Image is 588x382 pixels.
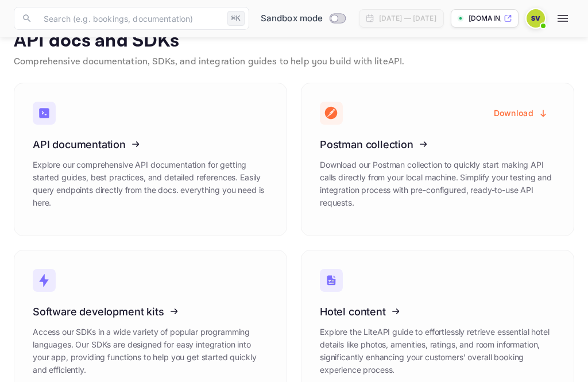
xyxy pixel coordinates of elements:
[33,306,268,318] h3: Software development kits
[37,7,223,30] input: Search (e.g. bookings, documentation)
[320,138,555,151] h3: Postman collection
[14,55,574,69] p: Comprehensive documentation, SDKs, and integration guides to help you build with liteAPI.
[379,13,436,24] div: [DATE] — [DATE]
[14,83,287,236] a: API documentationExplore our comprehensive API documentation for getting started guides, best pra...
[33,138,268,151] h3: API documentation
[320,326,555,376] p: Explore the LiteAPI guide to effortlessly retrieve essential hotel details like photos, amenities...
[320,159,555,209] p: Download our Postman collection to quickly start making API calls directly from your local machin...
[256,12,350,25] div: Switch to Production mode
[469,13,501,24] p: [DOMAIN_NAME]
[14,30,574,53] p: API docs and SDKs
[33,159,268,209] p: Explore our comprehensive API documentation for getting started guides, best practices, and detai...
[320,306,555,318] h3: Hotel content
[33,326,268,376] p: Access our SDKs in a wide variety of popular programming languages. Our SDKs are designed for eas...
[261,12,323,25] span: Sandbox mode
[487,102,555,124] button: Download
[527,9,545,28] img: Sree V
[227,11,245,26] div: ⌘K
